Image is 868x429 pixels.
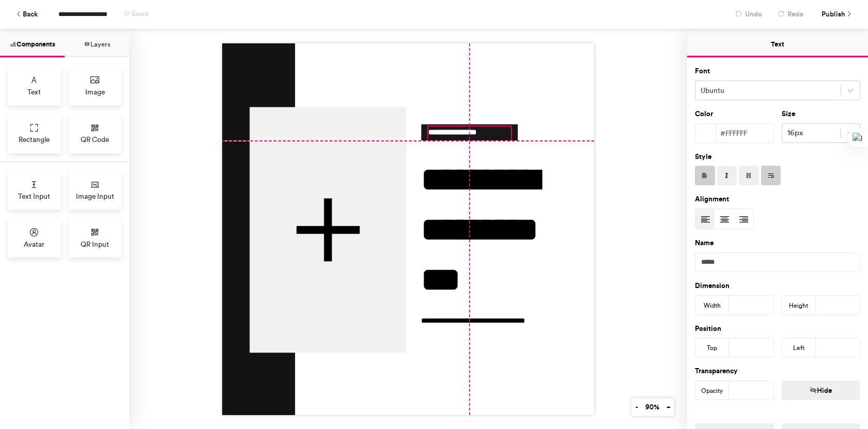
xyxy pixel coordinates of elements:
label: Dimension [695,281,730,291]
span: Avatar [24,239,44,249]
button: Layers [65,29,129,57]
button: 90% [641,398,663,416]
button: Text [687,29,868,57]
div: #ffffff [716,124,773,142]
label: Alignment [695,194,729,204]
span: QR Code [81,134,109,145]
span: Image [85,87,105,97]
div: Left [782,338,816,358]
span: Rectangle [19,134,50,145]
button: - [631,398,642,416]
div: Width [695,296,729,315]
div: Text Alignment Picker [695,209,754,229]
div: Height [782,296,816,315]
label: Name [695,238,714,248]
label: Transparency [695,366,738,376]
div: Top [695,338,729,358]
label: Style [695,152,711,162]
span: Image Input [76,191,114,201]
span: Publish [822,5,845,23]
label: Position [695,324,721,334]
label: Size [782,109,795,119]
label: Font [695,66,710,76]
div: Opacity [695,381,729,401]
span: QR Input [81,239,109,249]
button: + [662,398,674,416]
span: Text Input [18,191,50,201]
button: Hide [782,380,861,400]
label: Color [695,109,713,119]
button: Back [10,5,43,23]
button: Publish [814,5,858,23]
span: Saved [131,10,148,18]
span: Text [27,87,41,97]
